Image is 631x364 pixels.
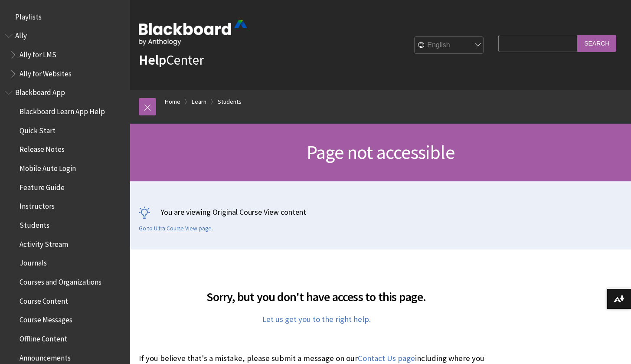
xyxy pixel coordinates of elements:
[20,199,55,211] span: Instructors
[192,96,206,107] a: Learn
[20,142,65,154] span: Release Notes
[139,20,247,46] img: Blackboard by Anthology
[20,294,68,305] span: Course Content
[20,351,71,362] span: Announcements
[20,123,56,135] span: Quick Start
[139,225,213,233] a: Go to Ultra Course View page.
[20,275,101,286] span: Courses and Organizations
[20,66,72,78] span: Ally for Websites
[20,331,67,343] span: Offline Content
[20,237,68,249] span: Activity Stream
[165,96,180,107] a: Home
[15,29,27,40] span: Ally
[20,161,76,173] span: Mobile Auto Login
[139,277,494,306] h2: Sorry, but you don't have access to this page.
[139,51,204,69] a: HelpCenter
[20,47,56,59] span: Ally for LMS
[15,10,42,21] span: Playlists
[307,140,454,164] span: Page not accessible
[5,10,125,24] nav: Book outline for Playlists
[20,180,65,192] span: Feature Guide
[20,256,47,268] span: Journals
[139,51,166,69] strong: Help
[218,96,242,107] a: Students
[20,218,49,230] span: Students
[262,314,371,325] a: Let us get you to the right help.
[139,207,622,217] p: You are viewing Original Course View content
[15,85,65,97] span: Blackboard App
[577,35,616,52] input: Search
[5,29,125,81] nav: Book outline for Anthology Ally Help
[358,353,415,364] a: Contact Us page
[20,313,72,325] span: Course Messages
[415,37,484,54] select: Site Language Selector
[20,104,105,116] span: Blackboard Learn App Help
